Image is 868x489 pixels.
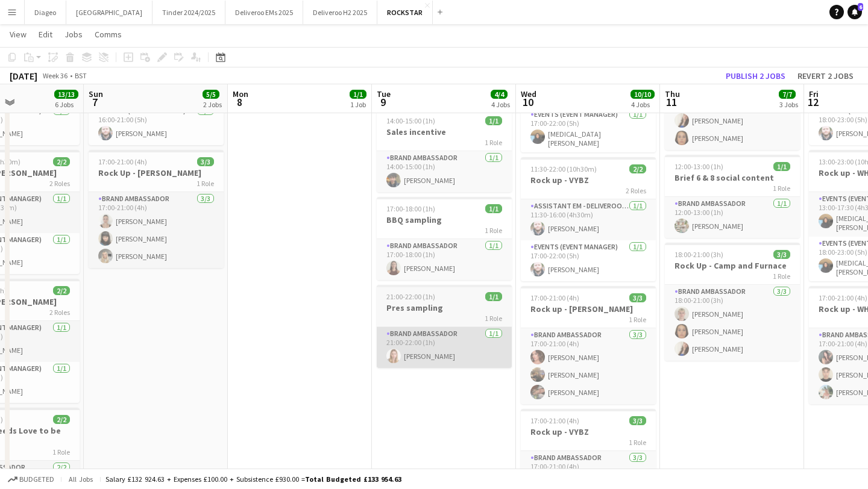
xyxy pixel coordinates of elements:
[631,100,654,109] div: 4 Jobs
[485,138,502,147] span: 1 Role
[231,95,248,109] span: 8
[665,89,680,99] span: Thu
[663,95,680,109] span: 11
[491,90,508,99] span: 4/4
[303,1,377,24] button: Deliveroo H2 2025
[631,90,655,99] span: 10/10
[52,447,70,456] span: 1 Role
[203,90,219,99] span: 5/5
[60,26,87,42] a: Jobs
[773,162,790,171] span: 1/1
[665,243,800,361] app-job-card: 18:00-21:00 (3h)3/3Rock Up - Camp and Furnace1 RoleBrand Ambassador3/318:00-21:00 (3h)[PERSON_NAM...
[66,475,95,484] span: All jobs
[485,116,502,125] span: 1/1
[377,1,433,24] button: ROCKSTAR
[793,68,858,84] button: Revert 2 jobs
[39,29,52,40] span: Edit
[386,292,435,301] span: 21:00-22:00 (1h)
[521,199,656,240] app-card-role: Assistant EM - Deliveroo FR1/111:30-16:00 (4h30m)[PERSON_NAME]
[521,157,656,281] app-job-card: 11:30-22:00 (10h30m)2/2Rock up - VYBZ2 RolesAssistant EM - Deliveroo FR1/111:30-16:00 (4h30m)[PER...
[665,197,800,238] app-card-role: Brand Ambassador1/112:00-13:00 (1h)[PERSON_NAME]
[779,90,796,99] span: 7/7
[521,286,656,404] app-job-card: 17:00-21:00 (4h)3/3Rock up - [PERSON_NAME]1 RoleBrand Ambassador3/317:00-21:00 (4h)[PERSON_NAME][...
[848,5,862,19] a: 6
[858,3,863,11] span: 6
[521,240,656,281] app-card-role: Events (Event Manager)1/117:00-22:00 (5h)[PERSON_NAME]
[377,109,512,192] app-job-card: 14:00-15:00 (1h)1/1Sales incentive1 RoleBrand Ambassador1/114:00-15:00 (1h)[PERSON_NAME]
[34,26,57,42] a: Edit
[626,186,646,195] span: 2 Roles
[53,286,70,295] span: 2/2
[10,70,37,82] div: [DATE]
[809,89,819,99] span: Fri
[225,1,303,24] button: Deliveroo EMs 2025
[675,162,723,171] span: 12:00-13:00 (1h)
[89,104,224,145] app-card-role: Events (Event Manager)1/116:00-21:00 (5h)[PERSON_NAME]
[530,164,597,173] span: 11:30-22:00 (10h30m)
[153,1,225,24] button: Tinder 2024/2025
[521,426,656,437] h3: Rock up - VYBZ
[485,292,502,301] span: 1/1
[6,473,56,486] button: Budgeted
[89,192,224,268] app-card-role: Brand Ambassador3/317:00-21:00 (4h)[PERSON_NAME][PERSON_NAME][PERSON_NAME]
[54,90,78,99] span: 13/13
[53,415,70,424] span: 2/2
[89,167,224,178] h3: Rock Up - [PERSON_NAME]
[377,151,512,192] app-card-role: Brand Ambassador1/114:00-15:00 (1h)[PERSON_NAME]
[87,95,103,109] span: 7
[75,71,87,80] div: BST
[19,475,54,484] span: Budgeted
[491,100,510,109] div: 4 Jobs
[233,89,248,99] span: Mon
[197,179,214,188] span: 1 Role
[40,71,70,80] span: Week 36
[807,95,819,109] span: 12
[305,475,401,484] span: Total Budgeted £133 954.63
[64,29,83,40] span: Jobs
[197,157,214,166] span: 3/3
[10,29,27,40] span: View
[773,184,790,193] span: 1 Role
[95,29,122,40] span: Comms
[377,89,391,99] span: Tue
[773,272,790,281] span: 1 Role
[53,157,70,166] span: 2/2
[521,89,536,99] span: Wed
[665,260,800,271] h3: Rock Up - Camp and Furnace
[530,416,579,425] span: 17:00-21:00 (4h)
[386,204,435,213] span: 17:00-18:00 (1h)
[629,315,646,324] span: 1 Role
[629,438,646,447] span: 1 Role
[377,285,512,368] app-job-card: 21:00-22:00 (1h)1/1Pres sampling1 RoleBrand Ambassador1/121:00-22:00 (1h)[PERSON_NAME]
[779,100,798,109] div: 3 Jobs
[386,116,435,125] span: 14:00-15:00 (1h)
[377,126,512,137] h3: Sales incentive
[90,26,127,42] a: Comms
[629,416,646,425] span: 3/3
[89,150,224,268] app-job-card: 17:00-21:00 (4h)3/3Rock Up - [PERSON_NAME]1 RoleBrand Ambassador3/317:00-21:00 (4h)[PERSON_NAME][...
[521,328,656,404] app-card-role: Brand Ambassador3/317:00-21:00 (4h)[PERSON_NAME][PERSON_NAME][PERSON_NAME]
[521,108,656,152] app-card-role: Events (Event Manager)1/117:00-22:00 (5h)[MEDICAL_DATA][PERSON_NAME]
[25,1,66,24] button: Diageo
[530,293,579,302] span: 17:00-21:00 (4h)
[350,100,366,109] div: 1 Job
[98,157,147,166] span: 17:00-21:00 (4h)
[203,100,222,109] div: 2 Jobs
[55,100,78,109] div: 6 Jobs
[377,302,512,313] h3: Pres sampling
[377,197,512,280] app-job-card: 17:00-18:00 (1h)1/1BBQ sampling1 RoleBrand Ambassador1/117:00-18:00 (1h)[PERSON_NAME]
[485,204,502,213] span: 1/1
[49,179,70,188] span: 2 Roles
[665,155,800,238] app-job-card: 12:00-13:00 (1h)1/1Brief 6 & 8 social content1 RoleBrand Ambassador1/112:00-13:00 (1h)[PERSON_NAME]
[377,239,512,280] app-card-role: Brand Ambassador1/117:00-18:00 (1h)[PERSON_NAME]
[665,172,800,183] h3: Brief 6 & 8 social content
[377,327,512,368] app-card-role: Brand Ambassador1/121:00-22:00 (1h)[PERSON_NAME]
[519,95,536,109] span: 10
[721,68,790,84] button: Publish 2 jobs
[521,304,656,314] h3: Rock up - [PERSON_NAME]
[819,293,867,302] span: 17:00-21:00 (4h)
